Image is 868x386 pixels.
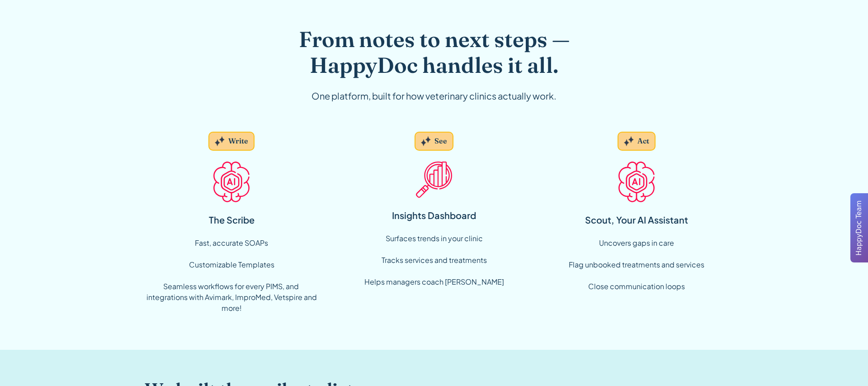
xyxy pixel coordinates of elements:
[145,238,318,314] div: Fast, accurate SOAPs Customizable Templates ‍ Seamless workflows for every PIMS, and integrations...
[421,136,430,146] img: Grey sparkles.
[215,136,224,146] img: Grey sparkles.
[392,209,476,222] div: Insights Dashboard
[364,233,504,287] div: Surfaces trends in your clinic ‍ Tracks services and treatments ‍ Helps managers coach [PERSON_NAME]
[260,89,608,103] div: One platform, built for how veterinary clinics actually work.
[637,136,649,146] div: Act
[260,26,608,78] h2: From notes to next steps — HappyDoc handles it all.
[618,162,655,202] img: AI Icon
[209,213,255,227] div: The Scribe
[434,136,447,146] div: See
[569,238,704,292] div: Uncovers gaps in care Flag unbooked treatments and services Close communication loops
[624,136,633,146] img: Grey sparkles.
[416,162,452,198] img: Insight Icon
[585,213,688,227] div: Scout, Your AI Assistant
[213,162,250,202] img: AI Icon
[228,136,248,146] div: Write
